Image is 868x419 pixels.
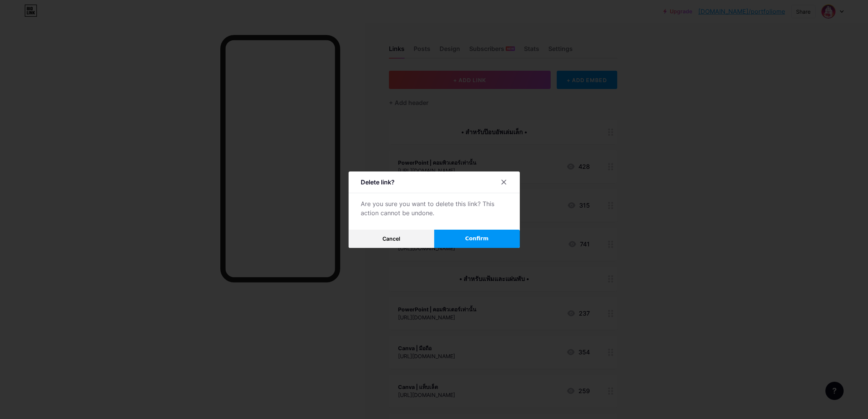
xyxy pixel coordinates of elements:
[465,235,489,243] span: Confirm
[349,230,434,248] button: Cancel
[361,178,395,187] div: Delete link?
[382,235,400,242] span: Cancel
[434,230,520,248] button: Confirm
[361,199,508,217] div: Are you sure you want to delete this link? This action cannot be undone.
